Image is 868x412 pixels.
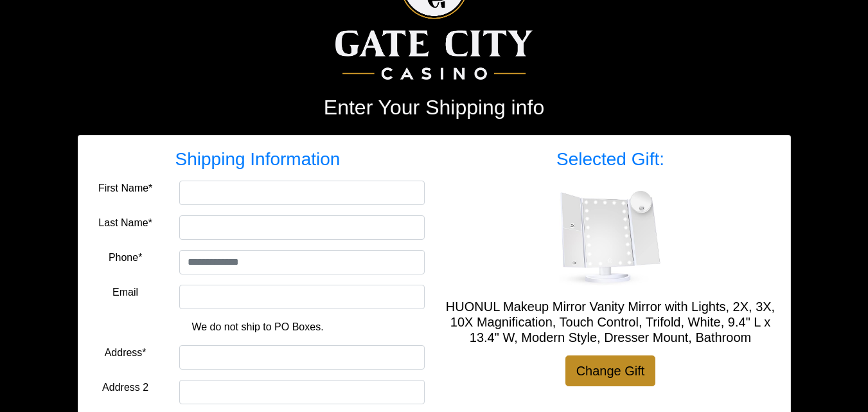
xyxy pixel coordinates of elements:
[91,148,425,170] h3: Shipping Information
[565,355,656,386] a: Change Gift
[105,345,146,361] label: Address*
[98,181,152,196] label: First Name*
[444,299,777,345] h5: HUONUL Makeup Mirror Vanity Mirror with Lights, 2X, 3X, 10X Magnification, Touch Control, Trifold...
[109,250,143,265] label: Phone*
[559,186,662,289] img: HUONUL Makeup Mirror Vanity Mirror with Lights, 2X, 3X, 10X Magnification, Touch Control, Trifold...
[101,319,415,335] p: We do not ship to PO Boxes.
[102,380,148,395] label: Address 2
[98,215,152,231] label: Last Name*
[444,148,777,170] h3: Selected Gift:
[112,285,138,300] label: Email
[78,95,791,120] h2: Enter Your Shipping info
